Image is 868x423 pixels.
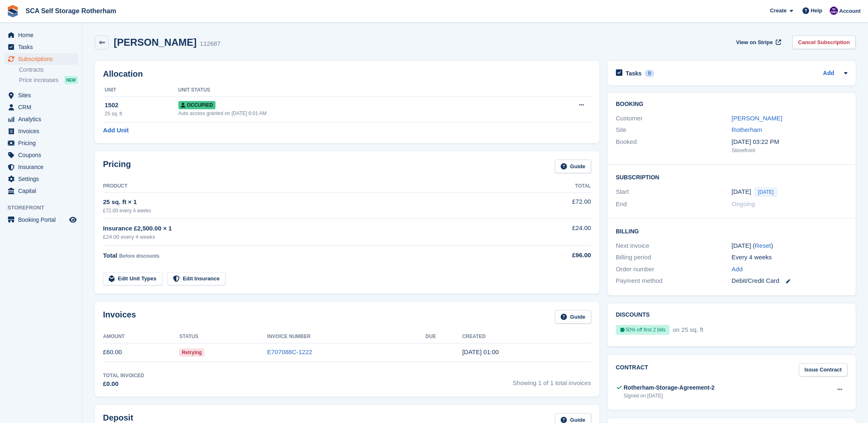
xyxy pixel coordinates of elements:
[732,137,847,147] div: [DATE] 03:22 PM
[178,84,524,97] th: Unit Status
[103,160,131,173] h2: Pricing
[526,251,591,260] div: £96.00
[4,214,78,226] a: menu
[624,383,715,392] div: Rotherham-Storage-Agreement-2
[178,101,215,109] span: Occupied
[732,200,755,207] span: Ongoing
[18,41,68,53] span: Tasks
[616,101,847,108] h2: Booking
[18,173,68,185] span: Settings
[616,276,732,286] div: Payment method
[7,204,82,212] span: Storefront
[732,146,847,155] div: Storefront
[732,187,751,197] time: 2025-10-07 00:00:00 UTC
[616,265,732,274] div: Order number
[513,372,591,389] span: Showing 1 of 1 total invoices
[103,126,129,135] a: Add Unit
[4,53,78,65] a: menu
[103,207,526,214] div: £72.00 every 4 weeks
[616,114,732,123] div: Customer
[4,149,78,161] a: menu
[179,330,267,343] th: Status
[19,75,78,85] a: Price increases NEW
[114,37,197,48] h2: [PERSON_NAME]
[18,137,68,149] span: Pricing
[179,348,204,357] span: Retrying
[4,101,78,113] a: menu
[4,29,78,41] a: menu
[19,76,58,84] span: Price increases
[732,265,743,274] a: Add
[754,187,777,197] span: [DATE]
[733,35,783,49] a: View on Stripe
[616,173,847,181] h2: Subscription
[18,53,68,65] span: Subscriptions
[616,227,847,235] h2: Billing
[103,252,117,259] span: Total
[616,125,732,135] div: Site
[103,69,591,79] h2: Allocation
[103,197,526,207] div: 25 sq. ft × 1
[732,241,847,251] div: [DATE] ( )
[18,113,68,125] span: Analytics
[616,325,669,335] div: 50% off first 2 bills
[103,84,178,97] th: Unit
[526,219,591,246] td: £24.00
[119,253,159,259] span: Before discounts
[18,149,68,161] span: Coupons
[178,110,524,117] div: Auto access granted on [DATE] 6:01 AM
[732,126,762,133] a: Rotherham
[18,161,68,173] span: Insurance
[103,330,179,343] th: Amount
[626,70,642,77] h2: Tasks
[830,7,838,15] img: Kelly Neesham
[616,200,732,209] div: End
[4,161,78,173] a: menu
[103,379,144,389] div: £0.00
[616,312,847,318] h2: Discounts
[18,101,68,113] span: CRM
[732,276,847,286] div: Debit/Credit Card
[4,41,78,53] a: menu
[811,7,822,15] span: Help
[624,392,715,399] div: Signed on [DATE]
[7,5,19,17] img: stora-icon-8386f47178a22dfd0bd8f6a31ec36ba5ce8667c1dd55bd0f319d3a0aa187defe.svg
[4,173,78,185] a: menu
[823,69,834,78] a: Add
[267,330,426,343] th: Invoice Number
[645,70,654,77] div: 0
[18,29,68,41] span: Home
[799,363,847,377] a: Issue Contract
[526,180,591,193] th: Total
[267,348,312,355] a: E707088C-1222
[103,310,136,324] h2: Invoices
[736,38,773,47] span: View on Stripe
[103,272,162,286] a: Edit Unit Types
[4,89,78,101] a: menu
[4,125,78,137] a: menu
[18,125,68,137] span: Invoices
[4,113,78,125] a: menu
[555,160,591,173] a: Guide
[616,187,732,197] div: Start
[18,185,68,197] span: Capital
[68,215,78,225] a: Preview store
[462,330,591,343] th: Created
[4,185,78,197] a: menu
[167,272,226,286] a: Edit Insurance
[839,7,861,15] span: Account
[103,224,526,233] div: Insurance £2,500.00 × 1
[616,137,732,155] div: Booked
[200,39,220,49] div: 112687
[18,89,68,101] span: Sites
[616,241,732,251] div: Next invoice
[462,348,499,355] time: 2025-10-07 00:00:58 UTC
[616,253,732,262] div: Billing period
[22,4,119,18] a: SCA Self Storage Rotherham
[105,101,178,110] div: 1502
[732,253,847,262] div: Every 4 weeks
[755,242,771,249] a: Reset
[103,180,526,193] th: Product
[64,76,78,84] div: NEW
[526,193,591,219] td: £72.00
